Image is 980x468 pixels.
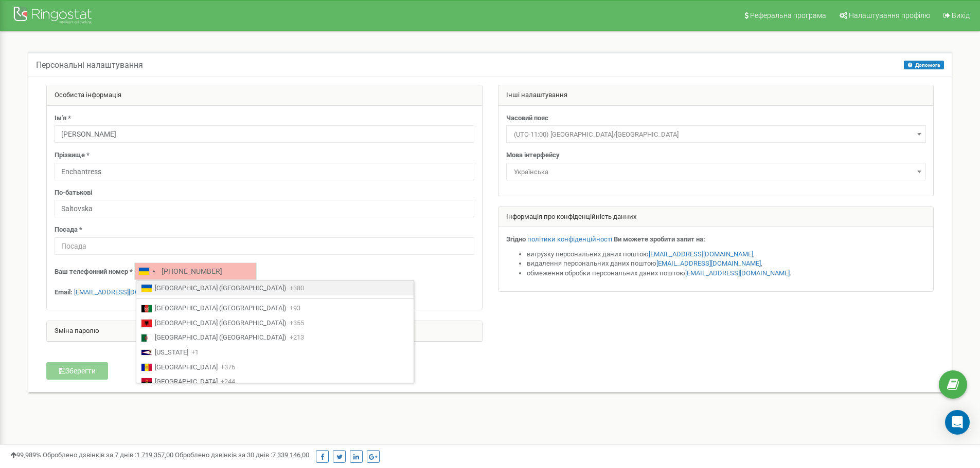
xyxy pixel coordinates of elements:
[498,85,934,106] div: Інші налаштування
[36,61,143,70] h5: Персональні налаштування
[155,319,287,328] span: [GEOGRAPHIC_DATA] ([GEOGRAPHIC_DATA])
[506,163,926,180] span: Українська
[55,125,474,143] input: Ім'я
[55,188,92,198] label: По-батькові
[272,451,309,459] u: 7 339 146,00
[849,11,930,20] span: Налаштування профілю
[498,207,934,228] div: Інформація про конфіденційність данних
[55,200,474,217] input: По-батькові
[191,348,199,358] span: +1
[506,125,926,143] span: (UTC-11:00) Pacific/Midway
[175,451,309,459] span: Оброблено дзвінків за 30 днів :
[527,250,926,259] li: вигрузку персональних даних поштою ,
[614,235,705,243] strong: Ви можете зробити запит на:
[221,377,235,387] span: +244
[55,267,133,277] label: Ваш телефонний номер *
[510,165,922,179] span: Українська
[221,363,235,372] span: +376
[290,319,304,328] span: +355
[47,321,482,342] div: Зміна паролю
[134,263,257,280] input: +1-800-555-55-55
[506,235,526,243] strong: Згідно
[74,288,179,296] a: [EMAIL_ADDRESS][DOMAIN_NAME]
[155,284,287,293] span: [GEOGRAPHIC_DATA] ([GEOGRAPHIC_DATA])
[55,288,73,296] strong: Email:
[55,237,474,255] input: Посада
[750,11,826,20] span: Реферальна програма
[290,284,304,293] span: +380
[155,304,287,313] span: [GEOGRAPHIC_DATA] (‫[GEOGRAPHIC_DATA]‬‎)
[55,151,90,160] label: Прізвище *
[290,304,300,313] span: +93
[10,451,41,459] span: 99,989%
[527,235,612,243] a: політики конфіденційності
[527,259,926,269] li: видалення персональних даних поштою ,
[55,114,71,123] label: Ім'я *
[527,269,926,278] li: обмеження обробки персональних даних поштою .
[290,333,304,343] span: +213
[904,61,944,69] button: Допомога
[136,280,414,383] ul: List of countries
[155,333,287,343] span: [GEOGRAPHIC_DATA] (‫[GEOGRAPHIC_DATA]‬‎)
[46,362,108,380] button: Зберегти
[55,163,474,180] input: Прізвище
[136,451,173,459] u: 1 719 357,00
[952,11,970,20] span: Вихід
[135,263,158,279] div: Telephone country code
[47,85,482,106] div: Особиста інформація
[55,225,82,235] label: Посада *
[155,363,218,372] span: [GEOGRAPHIC_DATA]
[685,269,790,277] a: [EMAIL_ADDRESS][DOMAIN_NAME]
[656,259,761,267] a: [EMAIL_ADDRESS][DOMAIN_NAME]
[945,410,970,435] div: Open Intercom Messenger
[506,114,548,123] label: Часовий пояс
[155,377,218,387] span: [GEOGRAPHIC_DATA]
[649,250,753,258] a: [EMAIL_ADDRESS][DOMAIN_NAME]
[510,127,922,142] span: (UTC-11:00) Pacific/Midway
[43,451,173,459] span: Оброблено дзвінків за 7 днів :
[506,151,560,160] label: Мова інтерфейсу
[155,348,188,358] span: [US_STATE]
